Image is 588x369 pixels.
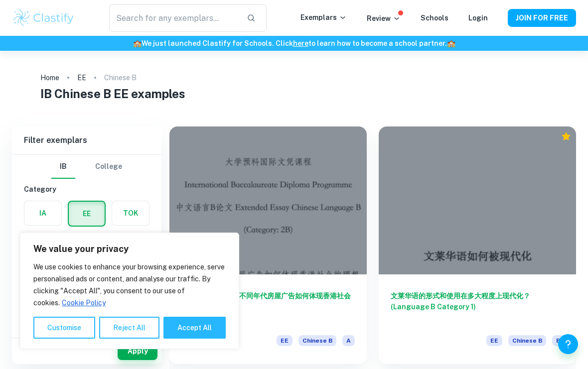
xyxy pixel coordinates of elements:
button: Help and Feedback [558,334,578,354]
span: 🏫 [133,39,142,47]
span: B [552,335,564,346]
a: Home [40,71,59,85]
span: Chinese B [298,335,336,346]
span: EE [277,335,293,346]
a: [PERSON_NAME]不同年代房屋广告如何体现香港社会的理想居住观念EEChinese BA [169,126,367,364]
button: College [95,155,122,179]
h6: 文莱华语的形式和使用在多大程度上现代化？(Language B Category 1) [391,290,564,323]
a: Login [468,14,488,22]
div: Filter type choice [51,155,122,179]
a: EE [77,71,86,85]
button: EE [69,202,105,226]
p: Review [367,13,401,24]
button: TOK [112,201,149,225]
a: Schools [421,14,448,22]
h6: We just launched Clastify for Schools. Click to learn how to become a school partner. [2,38,586,49]
p: We use cookies to enhance your browsing experience, serve personalised ads or content, and analys... [33,261,226,309]
p: Chinese B [104,72,137,83]
button: Accept All [163,317,226,339]
span: 🏫 [447,39,455,47]
p: Exemplars [300,12,347,23]
div: Premium [561,131,571,141]
a: Cookie Policy [61,298,106,307]
h6: Category [24,184,149,195]
input: Search for any exemplars... [109,4,239,32]
h1: IB Chinese B EE examples [40,85,548,103]
span: EE [486,335,502,346]
span: A [342,335,355,346]
h6: [PERSON_NAME]不同年代房屋广告如何体现香港社会的理想居住观念 [181,290,355,323]
span: Chinese B [508,335,546,346]
img: Clastify logo [12,8,75,28]
a: here [293,39,308,47]
button: Apply [118,342,157,360]
button: Customise [33,317,95,339]
button: IA [24,201,61,225]
button: JOIN FOR FREE [508,9,576,27]
button: IB [51,155,75,179]
button: Reject All [99,317,159,339]
h6: Filter exemplars [12,126,161,154]
a: 文莱华语的形式和使用在多大程度上现代化？(Language B Category 1)EEChinese BB [379,126,576,364]
p: We value your privacy [33,243,226,255]
div: We value your privacy [20,233,239,349]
